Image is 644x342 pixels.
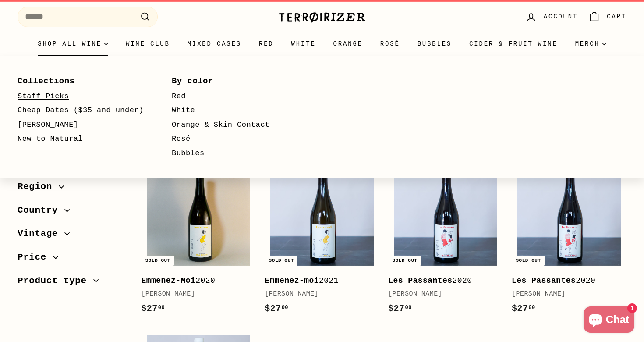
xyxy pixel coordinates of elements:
a: Mixed Cases [179,32,250,56]
div: [PERSON_NAME] [265,289,371,299]
a: White [283,32,325,56]
a: By color [172,73,301,89]
a: Red [250,32,283,56]
a: Rosé [372,32,409,56]
a: Sold out Emmenez-moi2021[PERSON_NAME] [265,157,379,325]
button: Country [18,201,127,224]
a: Cider & Fruit Wine [460,32,566,56]
button: Vintage [18,224,127,248]
button: Price [18,248,127,271]
span: Region [18,179,59,194]
b: Les Passantes [512,276,576,285]
span: Account [544,12,578,21]
b: Emmenez-Moi [141,276,195,285]
button: Product type [18,271,127,295]
div: 2020 [141,274,247,287]
span: $27 [265,303,288,313]
a: Sold out Les Passantes2020[PERSON_NAME] [388,157,503,325]
sup: 00 [528,305,535,311]
div: [PERSON_NAME] [512,289,618,299]
a: White [172,103,301,118]
a: Collections [18,73,146,89]
div: Sold out [142,256,174,266]
a: Account [520,4,583,30]
a: Staff Picks [18,89,146,104]
div: Sold out [265,256,297,266]
a: Bubbles [409,32,460,56]
a: Cart [583,4,632,30]
b: Les Passantes [388,276,452,285]
div: Sold out [512,256,544,266]
span: $27 [388,303,412,313]
span: $27 [512,303,535,313]
div: 2020 [388,274,494,287]
div: 2021 [265,274,371,287]
span: Vintage [18,226,64,241]
a: [PERSON_NAME] [18,118,146,132]
summary: Merch [566,32,615,56]
a: Orange [325,32,372,56]
a: Cheap Dates ($35 and under) [18,103,146,118]
span: Product type [18,274,93,289]
a: New to Natural [18,132,146,146]
div: [PERSON_NAME] [388,289,494,299]
sup: 00 [282,305,288,311]
summary: Shop all wine [29,32,117,56]
button: Region [18,177,127,201]
sup: 00 [158,305,165,311]
inbox-online-store-chat: Shopify online store chat [581,306,637,335]
span: Price [18,250,53,265]
a: Wine Club [117,32,179,56]
a: Orange & Skin Contact [172,118,301,132]
div: [PERSON_NAME] [141,289,247,299]
span: Cart [607,12,626,21]
sup: 00 [405,305,412,311]
b: Emmenez-moi [265,276,319,285]
span: Country [18,203,64,218]
a: Bubbles [172,146,301,161]
a: Sold out Emmenez-Moi2020[PERSON_NAME] [141,157,256,325]
a: Red [172,89,301,104]
div: Sold out [389,256,421,266]
a: Sold out Les Passantes2020[PERSON_NAME] [512,157,626,325]
a: Rosé [172,132,301,146]
div: 2020 [512,274,618,287]
span: $27 [141,303,165,313]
